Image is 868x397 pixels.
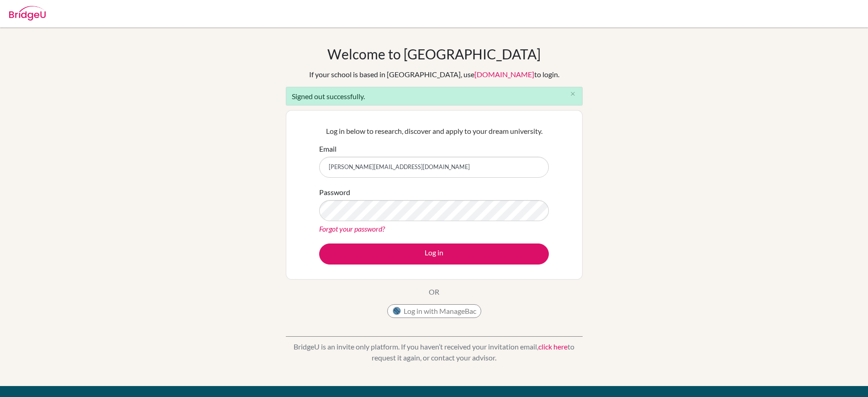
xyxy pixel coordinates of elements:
[564,87,582,101] button: Close
[474,70,534,79] a: [DOMAIN_NAME]
[319,143,337,154] label: Email
[429,286,439,297] p: OR
[319,224,385,233] a: Forgot your password?
[286,87,583,106] div: Signed out successfully.
[538,342,568,351] a: click here
[319,243,549,265] button: Log in
[387,304,481,318] button: Log in with ManageBac
[309,69,559,80] div: If your school is based in [GEOGRAPHIC_DATA], use to login.
[327,46,541,62] h1: Welcome to [GEOGRAPHIC_DATA]
[319,187,350,198] label: Password
[286,341,583,363] p: BridgeU is an invite only platform. If you haven’t received your invitation email, to request it ...
[9,6,46,21] img: Bridge-U
[569,90,576,97] i: close
[319,126,549,137] p: Log in below to research, discover and apply to your dream university.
